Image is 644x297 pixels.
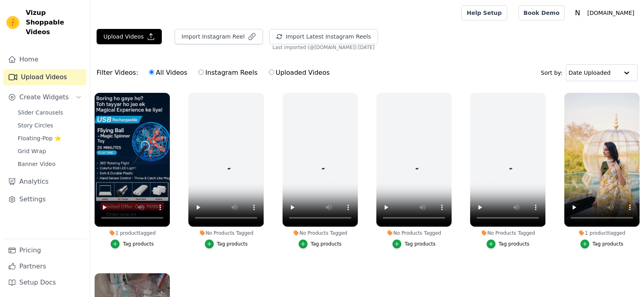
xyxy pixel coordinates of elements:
[580,240,623,248] button: Tag products
[26,8,83,37] span: Vizup Shoppable Videos
[392,240,436,248] button: Tag products
[283,230,358,236] div: No Products Tagged
[3,89,87,105] button: Create Widgets
[470,230,545,236] div: No Products Tagged
[269,29,378,44] button: Import Latest Instagram Reels
[272,44,375,51] span: Last imported (@ [DOMAIN_NAME] ): [DATE]
[205,240,248,248] button: Tag products
[461,5,507,20] a: Help Setup
[175,29,263,44] button: Import Instagram Reel
[499,241,530,247] div: Tag products
[13,107,87,118] a: Slider Carousels
[198,70,204,75] input: Instagram Reels
[571,6,638,20] button: N [DOMAIN_NAME]
[3,242,87,258] a: Pricing
[18,160,56,168] span: Banner Video
[217,241,248,247] div: Tag products
[97,29,162,44] button: Upload Videos
[18,147,46,155] span: Grid Wrap
[3,191,87,207] a: Settings
[405,241,436,247] div: Tag products
[575,9,580,17] text: N
[518,5,565,20] a: Book Demo
[592,241,623,247] div: Tag products
[3,51,87,68] a: Home
[3,174,87,190] a: Analytics
[13,120,87,131] a: Story Circles
[584,6,638,20] p: [DOMAIN_NAME]
[198,68,258,78] label: Instagram Reels
[487,240,530,248] button: Tag products
[97,63,334,82] div: Filter Videos:
[13,145,87,157] a: Grid Wrap
[6,16,19,29] img: Vizup
[541,64,638,81] div: Sort by:
[3,69,87,85] a: Upload Videos
[564,230,640,236] div: 1 product tagged
[3,274,87,291] a: Setup Docs
[13,133,87,144] a: Floating-Pop ⭐
[188,230,264,236] div: No Products Tagged
[123,241,154,247] div: Tag products
[19,92,69,102] span: Create Widgets
[299,240,342,248] button: Tag products
[18,134,61,142] span: Floating-Pop ⭐
[376,230,452,236] div: No Products Tagged
[111,240,154,248] button: Tag products
[149,68,188,78] label: All Videos
[3,258,87,274] a: Partners
[95,230,170,236] div: 1 product tagged
[269,70,274,75] input: Uploaded Videos
[149,70,154,75] input: All Videos
[18,121,53,129] span: Story Circles
[311,241,342,247] div: Tag products
[13,158,87,170] a: Banner Video
[268,68,330,78] label: Uploaded Videos
[18,109,63,117] span: Slider Carousels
